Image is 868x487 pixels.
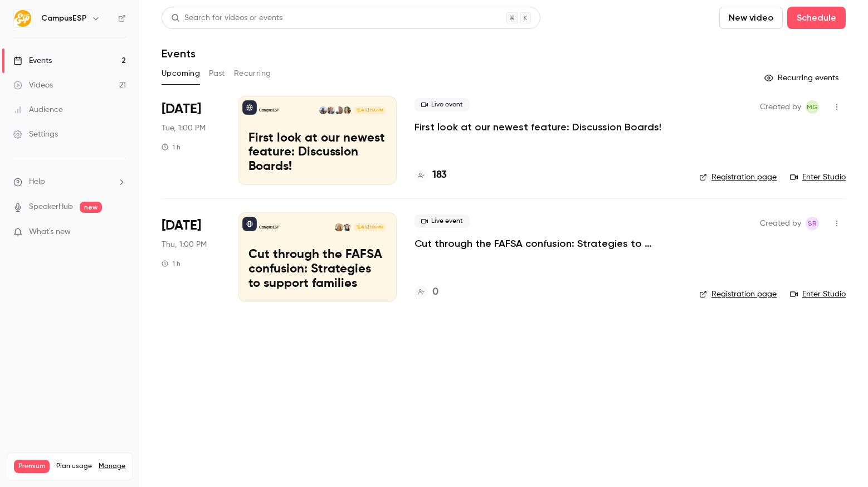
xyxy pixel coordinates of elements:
span: [DATE] [162,217,201,235]
button: New video [719,7,783,29]
span: Premium [14,460,50,473]
li: help-dropdown-opener [13,176,126,188]
span: Stephanie Robinson [806,217,819,230]
img: Brooke Sterneck [343,106,351,114]
p: First look at our newest feature: Discussion Boards! [248,132,386,174]
img: Melissa Greiner [343,223,351,231]
a: SpeakerHub [29,201,73,213]
img: Danielle Dreeszen [335,106,343,114]
span: MG [807,100,818,114]
div: Oct 16 Thu, 1:00 PM (America/New York) [162,212,220,301]
a: Cut through the FAFSA confusion: Strategies to support familiesCampusESPMelissa GreinerMelanie Mu... [238,212,397,301]
button: Past [209,65,225,82]
img: Melanie Muenzer [335,223,343,231]
span: new [80,202,102,213]
a: Cut through the FAFSA confusion: Strategies to support families [415,237,681,250]
button: Schedule [787,7,846,29]
a: First look at our newest feature: Discussion Boards! [415,120,661,134]
span: What's new [29,226,71,238]
span: [DATE] 1:00 PM [354,106,386,114]
img: Tiffany Zheng [319,106,327,114]
div: Videos [13,80,53,91]
p: CampusESP [259,108,279,113]
div: Sep 16 Tue, 1:00 PM (America/New York) [162,96,220,185]
h4: 183 [432,168,447,183]
div: Search for videos or events [171,12,282,24]
span: Created by [760,217,801,230]
span: Plan usage [56,462,92,471]
span: Help [29,176,45,188]
a: Registration page [699,289,777,300]
div: Audience [13,104,63,115]
span: Live event [415,215,470,228]
button: Recurring [234,65,271,82]
div: 1 h [162,143,181,152]
span: Live event [415,98,470,111]
a: 183 [415,168,447,183]
a: First look at our newest feature: Discussion Boards!CampusESPBrooke SterneckDanielle DreeszenGavi... [238,96,397,185]
img: Gavin Grivna [327,106,335,114]
button: Recurring events [759,69,846,87]
h6: CampusESP [41,13,87,24]
span: [DATE] [162,100,201,118]
iframe: Noticeable Trigger [113,227,126,237]
span: Tue, 1:00 PM [162,123,206,134]
span: Thu, 1:00 PM [162,239,207,250]
span: Melissa Greiner [806,100,819,114]
a: Enter Studio [790,172,846,183]
a: 0 [415,285,438,300]
span: Created by [760,100,801,114]
button: Upcoming [162,65,200,82]
span: SR [808,217,817,230]
div: 1 h [162,259,181,268]
div: Events [13,55,52,66]
span: [DATE] 1:00 PM [354,223,386,231]
a: Registration page [699,172,777,183]
a: Manage [99,462,125,471]
a: Enter Studio [790,289,846,300]
div: Settings [13,129,58,140]
p: CampusESP [259,225,279,230]
p: Cut through the FAFSA confusion: Strategies to support families [248,248,386,291]
h1: Events [162,47,196,60]
h4: 0 [432,285,438,300]
img: CampusESP [14,9,32,27]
